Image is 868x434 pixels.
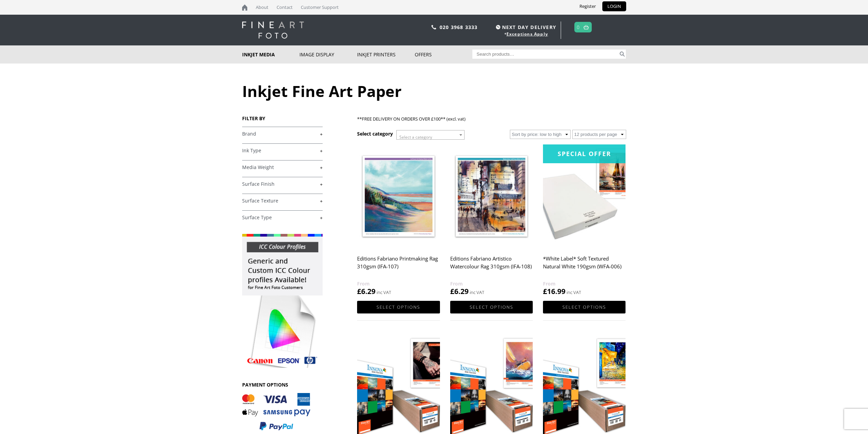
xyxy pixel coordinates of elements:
[584,25,589,29] img: basket.svg
[242,177,323,191] h4: Surface Finish
[242,81,626,101] h1: Inkjet Fine Art Paper
[543,144,626,248] img: *White Label* Soft Textured Natural White 190gsm (WFA-006)
[242,381,323,388] h3: PAYMENT OPTIONS
[510,130,571,139] select: Shop order
[472,50,618,59] input: Search products…
[242,115,323,122] h3: FILTER BY
[543,286,547,296] span: £
[543,144,626,296] a: Special Offer*White Label* Soft Textured Natural White 190gsm (WFA-006) £16.99
[299,45,357,64] a: Image Display
[242,393,310,431] img: PAYMENT OPTIONS
[577,22,580,32] a: 0
[357,115,626,123] p: **FREE DELIVERY ON ORDERS OVER £100** (excl. vat)
[543,144,626,163] div: Special Offer
[242,181,323,187] a: +
[242,148,323,154] a: +
[357,130,393,137] h3: Select category
[242,234,323,368] img: promo
[242,210,323,224] h4: Surface Type
[242,131,323,137] a: +
[431,25,436,29] img: phone.svg
[242,198,323,204] a: +
[399,134,432,140] span: Select a category
[450,144,533,248] img: Editions Fabriano Artistico Watercolour Rag 310gsm (IFA-108)
[450,301,533,313] a: Select options for “Editions Fabriano Artistico Watercolour Rag 310gsm (IFA-108)”
[450,144,533,296] a: Editions Fabriano Artistico Watercolour Rag 310gsm (IFA-108) £6.29
[543,301,626,313] a: Select options for “*White Label* Soft Textured Natural White 190gsm (WFA-006)”
[357,45,415,64] a: Inkjet Printers
[242,45,300,64] a: Inkjet Media
[242,143,323,157] h4: Ink Type
[357,286,361,296] span: £
[543,286,565,296] bdi: 16.99
[357,144,440,248] img: Editions Fabriano Printmaking Rag 310gsm (IFA-107)
[415,45,472,64] a: Offers
[618,50,626,59] button: Search
[494,23,556,31] span: NEXT DAY DELIVERY
[543,252,626,280] h2: *White Label* Soft Textured Natural White 190gsm (WFA-006)
[242,127,323,140] h4: Brand
[450,286,454,296] span: £
[242,214,323,221] a: +
[357,301,440,313] a: Select options for “Editions Fabriano Printmaking Rag 310gsm (IFA-107)”
[242,164,323,171] a: +
[574,1,601,11] a: Register
[450,286,469,296] bdi: 6.29
[242,22,304,39] img: logo-white.svg
[602,1,626,11] a: LOGIN
[242,194,323,207] h4: Surface Texture
[357,286,376,296] bdi: 6.29
[496,25,500,29] img: time.svg
[450,252,533,280] h2: Editions Fabriano Artistico Watercolour Rag 310gsm (IFA-108)
[242,160,323,174] h4: Media Weight
[440,24,478,30] a: 020 3968 3333
[506,31,548,37] a: Exceptions Apply
[357,252,440,280] h2: Editions Fabriano Printmaking Rag 310gsm (IFA-107)
[357,144,440,296] a: Editions Fabriano Printmaking Rag 310gsm (IFA-107) £6.29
